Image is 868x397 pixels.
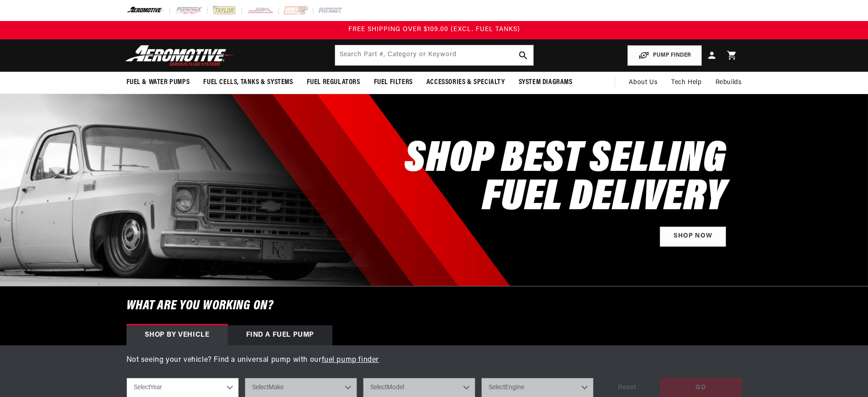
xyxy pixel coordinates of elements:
a: fuel pump finder [322,356,379,364]
a: About Us [622,72,664,94]
h6: What are you working on? [104,286,765,325]
span: Rebuilds [715,78,742,88]
summary: System Diagrams [512,72,579,93]
div: Shop by vehicle [126,325,228,345]
span: Fuel Cells, Tanks & Systems [203,78,293,87]
span: Tech Help [671,78,701,88]
img: Aeromotive [123,45,237,66]
button: search button [513,45,533,65]
span: Accessories & Specialty [426,78,505,87]
span: Fuel Regulators [307,78,360,87]
a: Shop Now [660,227,726,247]
summary: Tech Help [664,72,708,94]
span: About Us [629,79,658,86]
summary: Fuel & Water Pumps [120,72,197,93]
p: Not seeing your vehicle? Find a universal pump with our [126,355,742,366]
summary: Fuel Cells, Tanks & Systems [196,72,300,93]
span: Fuel Filters [374,78,413,87]
summary: Fuel Regulators [300,72,367,93]
summary: Accessories & Specialty [420,72,512,93]
div: Find a Fuel Pump [228,325,333,345]
span: System Diagrams [519,78,573,87]
button: PUMP FINDER [627,45,702,66]
span: Fuel & Water Pumps [126,78,190,87]
span: FREE SHIPPING OVER $109.00 (EXCL. FUEL TANKS) [348,26,520,33]
summary: Rebuilds [709,72,749,94]
h2: SHOP BEST SELLING FUEL DELIVERY [405,141,726,217]
summary: Fuel Filters [367,72,420,93]
input: Search by Part Number, Category or Keyword [335,45,533,65]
